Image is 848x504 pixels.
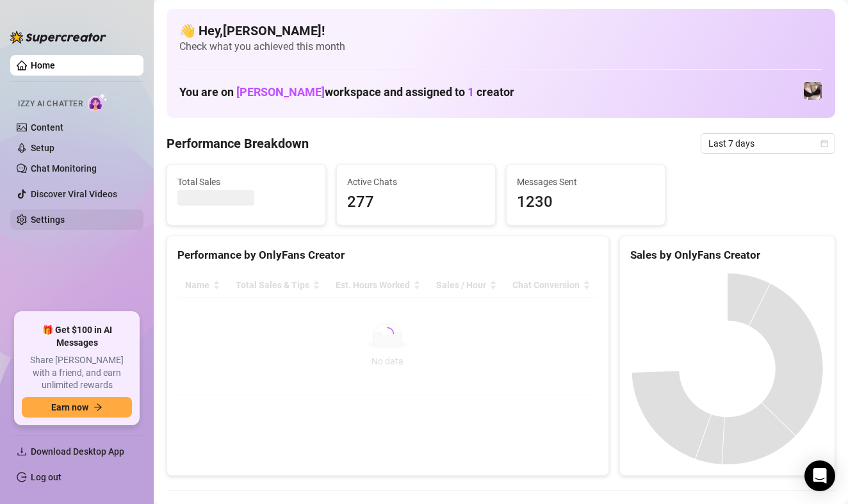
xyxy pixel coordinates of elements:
[820,140,828,147] span: calendar
[10,31,106,44] img: logo-BBDzfeDw.svg
[468,85,474,99] span: 1
[167,134,309,152] h4: Performance Breakdown
[18,98,83,110] span: Izzy AI Chatter
[347,175,485,189] span: Active Chats
[236,85,325,99] span: [PERSON_NAME]
[31,122,63,133] a: Content
[804,82,822,100] img: Scar
[31,446,124,457] span: Download Desktop App
[179,85,514,99] h1: You are on workspace and assigned to creator
[630,247,824,264] div: Sales by OnlyFans Creator
[22,397,132,418] button: Earn nowarrow-right
[94,403,102,412] span: arrow-right
[31,60,55,70] a: Home
[31,189,117,199] a: Discover Viral Videos
[517,190,655,215] span: 1230
[22,354,132,392] span: Share [PERSON_NAME] with a friend, and earn unlimited rewards
[31,143,54,153] a: Setup
[179,22,822,40] h4: 👋 Hey, [PERSON_NAME] !
[51,402,88,412] span: Earn now
[31,215,65,225] a: Settings
[517,175,655,189] span: Messages Sent
[17,446,27,457] span: download
[22,324,132,349] span: 🎁 Get $100 in AI Messages
[31,163,97,174] a: Chat Monitoring
[708,134,828,153] span: Last 7 days
[179,40,822,54] span: Check what you achieved this month
[347,190,485,215] span: 277
[177,175,315,189] span: Total Sales
[379,325,396,342] span: loading
[88,93,108,111] img: AI Chatter
[804,460,835,491] div: Open Intercom Messenger
[177,247,598,264] div: Performance by OnlyFans Creator
[31,472,61,482] a: Log out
